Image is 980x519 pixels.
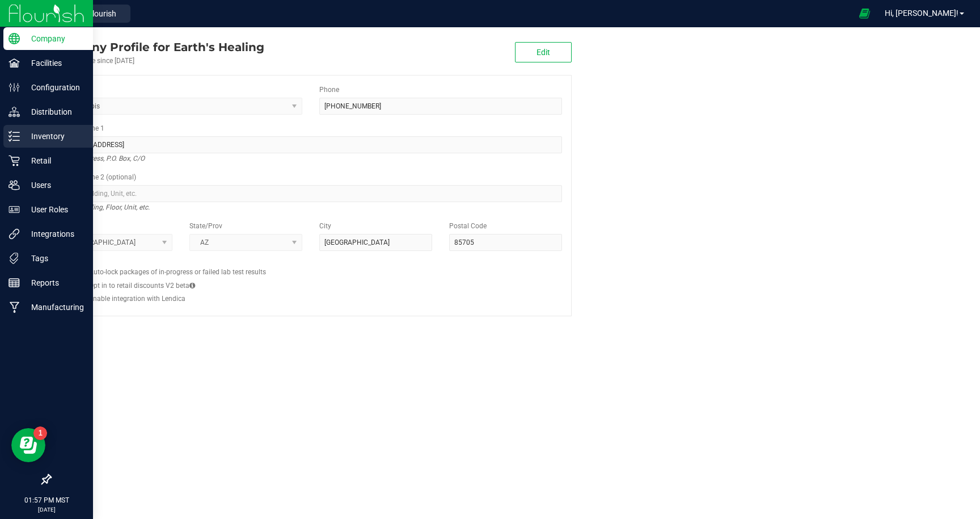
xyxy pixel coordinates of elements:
[449,234,562,251] input: Postal Code
[9,302,20,313] inline-svg: Manufacturing
[9,155,20,166] inline-svg: Retail
[11,428,45,462] iframe: Resource center
[9,204,20,215] inline-svg: User Roles
[5,495,88,505] p: 01:57 PM MST
[319,221,331,231] label: City
[20,32,88,45] p: Company
[537,48,550,57] span: Edit
[20,129,88,143] p: Inventory
[9,33,20,44] inline-svg: Company
[9,228,20,240] inline-svg: Integrations
[50,39,264,56] div: Earth's Healing
[5,505,88,514] p: [DATE]
[89,294,185,304] label: Enable integration with Lendica
[60,136,562,153] input: Address
[9,277,20,288] inline-svg: Reports
[885,9,958,18] span: Hi, [PERSON_NAME]!
[20,203,88,216] p: User Roles
[9,82,20,93] inline-svg: Configuration
[852,2,877,24] span: Open Ecommerce Menu
[60,200,150,214] i: Suite, Building, Floor, Unit, etc.
[60,172,136,182] label: Address Line 2 (optional)
[20,276,88,290] p: Reports
[9,106,20,118] inline-svg: Distribution
[319,98,562,115] input: (123) 456-7890
[20,252,88,265] p: Tags
[319,85,339,95] label: Phone
[9,179,20,191] inline-svg: Users
[9,131,20,142] inline-svg: Inventory
[189,221,222,231] label: State/Prov
[449,221,487,231] label: Postal Code
[20,227,88,241] p: Integrations
[20,178,88,192] p: Users
[50,56,264,66] div: Account active since [DATE]
[60,185,562,202] input: Suite, Building, Unit, etc.
[515,42,572,62] button: Edit
[9,57,20,69] inline-svg: Facilities
[33,426,47,440] iframe: Resource center unread badge
[20,300,88,314] p: Manufacturing
[60,259,562,267] h2: Configs
[89,281,195,291] label: Opt in to retail discounts V2 beta
[20,105,88,119] p: Distribution
[89,267,266,277] label: Auto-lock packages of in-progress or failed lab test results
[319,234,432,251] input: City
[20,154,88,168] p: Retail
[20,56,88,70] p: Facilities
[60,152,145,165] i: Street address, P.O. Box, C/O
[9,253,20,264] inline-svg: Tags
[20,81,88,94] p: Configuration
